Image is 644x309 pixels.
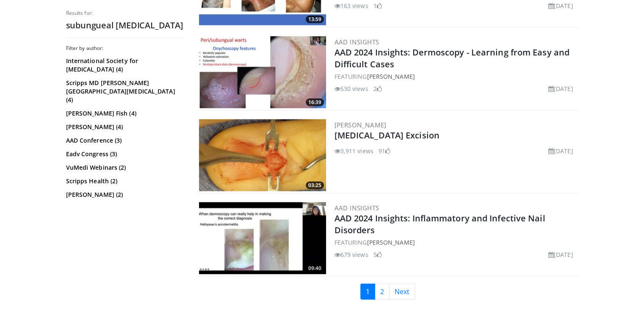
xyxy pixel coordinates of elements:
a: Scripps MD [PERSON_NAME][GEOGRAPHIC_DATA][MEDICAL_DATA] (4) [66,79,182,104]
li: [DATE] [548,250,573,259]
span: 09:40 [306,265,324,272]
a: [PERSON_NAME] (2) [66,190,182,199]
li: 2 [373,84,382,93]
li: 163 views [334,1,368,10]
a: [PERSON_NAME] [334,121,387,129]
a: [PERSON_NAME] (4) [66,123,182,131]
img: 57f4bf43-d2e1-4194-8250-6039d10ced81.300x170_q85_crop-smart_upscale.jpg [199,36,326,108]
a: 09:40 [199,202,326,274]
a: 2 [375,284,390,300]
li: [DATE] [548,1,573,10]
a: Next [389,284,415,300]
li: 1 [373,1,382,10]
a: Scripps Health (2) [66,177,182,185]
a: AAD Insights [334,38,379,46]
div: FEATURING [334,238,577,247]
img: 5010531c-a8e0-41c4-b897-e5f92e99bd4e.jpg.300x170_q85_crop-smart_upscale.jpg [199,119,326,191]
a: [PERSON_NAME] [367,72,415,80]
a: VuMedi Webinars (2) [66,163,182,172]
a: International Society for [MEDICAL_DATA] (4) [66,57,182,74]
li: [DATE] [548,84,573,93]
li: 679 views [334,250,368,259]
a: AAD Insights [334,204,379,212]
span: 03:25 [306,182,324,189]
h2: subungueal [MEDICAL_DATA] [66,20,185,31]
a: 03:25 [199,119,326,191]
a: [MEDICAL_DATA] Excision [334,130,439,141]
li: 5 [373,250,382,259]
li: 3,911 views [334,146,373,155]
li: 530 views [334,84,368,93]
div: FEATURING [334,72,577,81]
a: [PERSON_NAME] Fish (4) [66,109,182,118]
li: 91 [379,146,390,155]
a: 16:39 [199,36,326,108]
span: 13:59 [306,16,324,23]
span: 16:39 [306,99,324,106]
nav: Search results pages [197,284,578,300]
img: 45fd7e2a-6650-43b9-ae91-55a8098c2b88.300x170_q85_crop-smart_upscale.jpg [199,202,326,274]
a: AAD Conference (3) [66,136,182,145]
a: AAD 2024 Insights: Dermoscopy - Learning from Easy and Difficult Cases [334,47,569,70]
li: [DATE] [548,146,573,155]
h3: Filter by author: [66,45,185,52]
p: Results for: [66,10,185,17]
a: AAD 2024 Insights: Inflammatory and Infective Nail Disorders [334,212,545,236]
a: [PERSON_NAME] [367,238,415,246]
a: Eadv Congress (3) [66,150,182,158]
a: 1 [360,284,375,300]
